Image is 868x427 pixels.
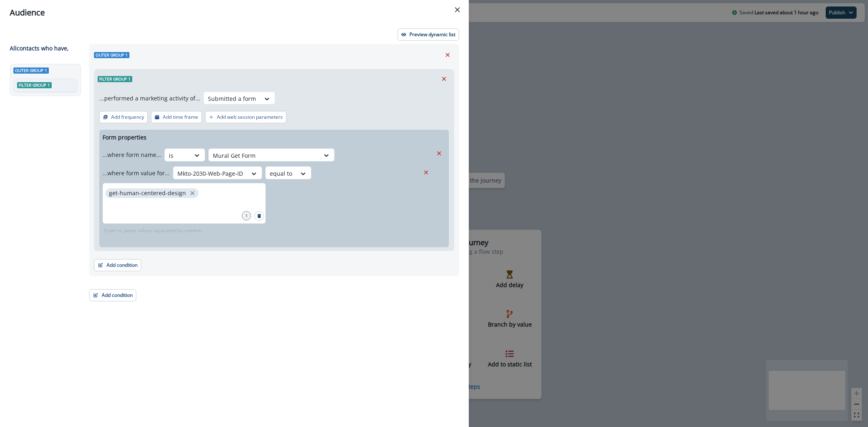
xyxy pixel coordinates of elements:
p: Form properties [103,133,146,142]
span: Outer group 1 [13,68,49,74]
p: get-human-centered-design [109,190,186,197]
div: 1 [242,211,251,220]
p: ...where form name... [103,150,161,159]
button: Add time frame [151,111,202,123]
button: Close [451,3,464,16]
p: All contact s who have, [10,44,69,52]
button: Remove [433,147,446,159]
p: ...where form value for... [103,169,170,177]
p: Enter or paste values separated by newline [103,227,203,234]
p: ...performed a marketing activity of... [99,94,200,102]
button: Preview dynamic list [398,28,459,41]
button: Remove [437,73,450,85]
p: Add frequency [111,114,144,120]
button: Add condition [89,289,136,301]
button: close [188,189,197,197]
span: Filter group 1 [17,82,52,88]
div: Audience [10,7,459,19]
button: Search [254,211,264,221]
button: Add web session parameters [205,111,286,123]
button: Add frequency [99,111,148,123]
button: Remove [420,166,433,179]
p: Preview dynamic list [409,32,455,37]
button: Add condition [94,259,141,271]
button: Remove [441,49,454,61]
p: Add web session parameters [217,114,283,120]
span: Filter group 1 [98,76,132,82]
span: Outer group 1 [94,52,129,58]
p: Add time frame [163,114,198,120]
